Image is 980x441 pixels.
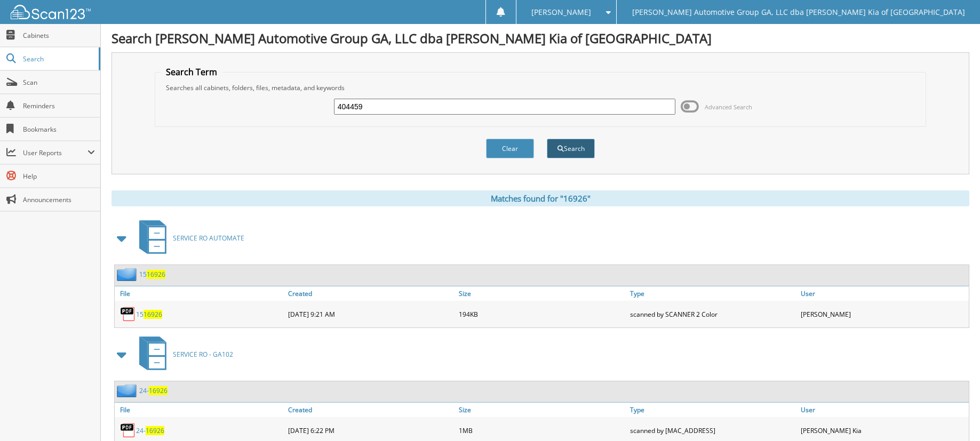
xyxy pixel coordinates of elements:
[161,66,222,78] legend: Search Term
[531,9,591,15] span: [PERSON_NAME]
[285,303,456,325] div: [DATE] 9:21 AM
[23,78,95,87] span: Scan
[133,333,233,375] a: SERVICE RO - GA102
[111,190,969,206] div: Matches found for "16926"
[456,403,627,417] a: Size
[147,270,165,279] span: 16926
[23,172,95,181] span: Help
[133,217,244,259] a: SERVICE RO AUTOMATE
[23,31,95,40] span: Cabinets
[139,270,165,279] a: 1516926
[161,83,920,92] div: Searches all cabinets, folders, files, metadata, and keywords
[285,286,456,301] a: Created
[117,384,139,397] img: folder2.png
[144,310,162,319] span: 16926
[627,303,798,325] div: scanned by SCANNER 2 Color
[173,350,233,359] span: SERVICE RO - GA102
[456,286,627,301] a: Size
[23,101,95,110] span: Reminders
[23,125,95,134] span: Bookmarks
[798,303,969,325] div: [PERSON_NAME]
[117,268,139,281] img: folder2.png
[136,310,162,319] a: 1516926
[705,103,752,111] span: Advanced Search
[627,403,798,417] a: Type
[632,9,965,15] span: [PERSON_NAME] Automotive Group GA, LLC dba [PERSON_NAME] Kia of [GEOGRAPHIC_DATA]
[798,420,969,441] div: [PERSON_NAME] Kia
[23,195,95,204] span: Announcements
[285,420,456,441] div: [DATE] 6:22 PM
[111,29,969,47] h1: Search [PERSON_NAME] Automotive Group GA, LLC dba [PERSON_NAME] Kia of [GEOGRAPHIC_DATA]
[115,403,285,417] a: File
[798,403,969,417] a: User
[627,286,798,301] a: Type
[285,403,456,417] a: Created
[547,139,595,158] button: Search
[139,386,168,395] a: 24-16926
[927,390,980,441] iframe: Chat Widget
[120,306,136,322] img: PDF.png
[11,5,91,19] img: scan123-logo-white.svg
[798,286,969,301] a: User
[456,420,627,441] div: 1MB
[23,148,87,157] span: User Reports
[486,139,534,158] button: Clear
[146,426,164,435] span: 16926
[120,422,136,438] img: PDF.png
[115,286,285,301] a: File
[136,426,164,435] a: 24-16926
[173,234,244,243] span: SERVICE RO AUTOMATE
[23,54,93,63] span: Search
[456,303,627,325] div: 194KB
[149,386,168,395] span: 16926
[627,420,798,441] div: scanned by [MAC_ADDRESS]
